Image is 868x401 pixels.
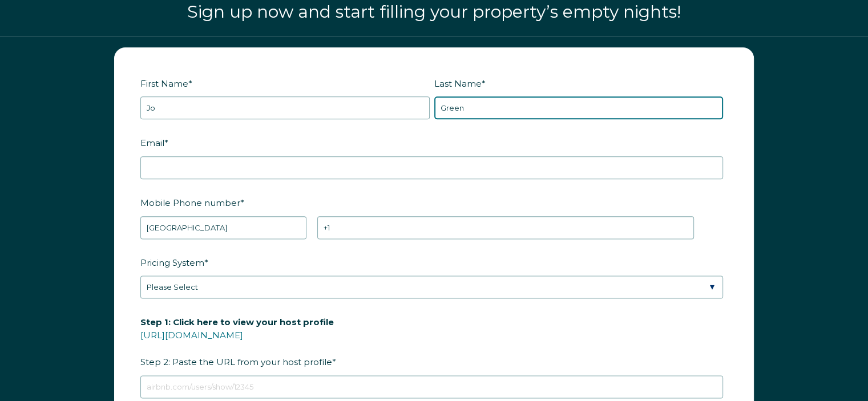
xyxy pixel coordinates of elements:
span: Pricing System [140,254,204,272]
span: Step 2: Paste the URL from your host profile [140,313,334,371]
span: Last Name [434,75,482,92]
input: airbnb.com/users/show/12345 [140,375,723,398]
span: Step 1: Click here to view your host profile [140,313,334,331]
a: [URL][DOMAIN_NAME] [140,330,243,341]
span: First Name [140,75,188,92]
span: Sign up now and start filling your property’s empty nights! [187,1,681,22]
span: Email [140,134,164,152]
span: Mobile Phone number [140,194,240,212]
